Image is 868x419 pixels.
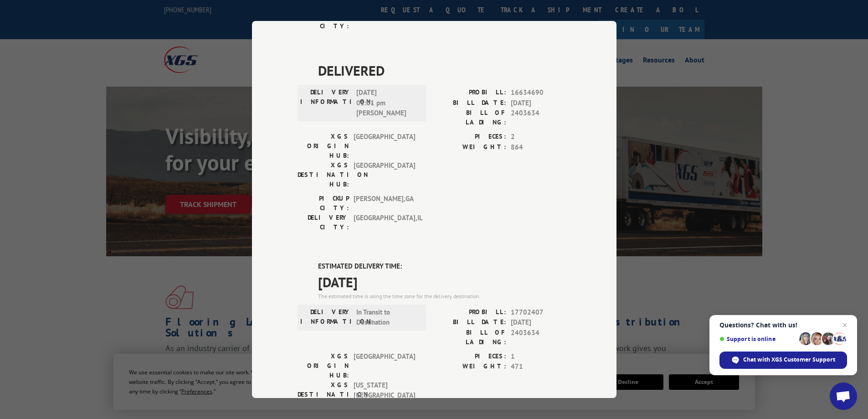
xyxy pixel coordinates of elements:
span: [GEOGRAPHIC_DATA] [354,160,415,189]
span: [DATE] [511,317,571,328]
label: DELIVERY CITY: [298,213,349,232]
div: Open chat [830,383,857,410]
span: 864 [511,142,571,153]
label: XGS ORIGIN HUB: [298,352,349,380]
label: WEIGHT: [434,142,506,153]
label: PIECES: [434,352,506,362]
label: BILL OF LADING: [434,328,506,347]
span: In Transit to Destination [356,307,418,328]
label: DELIVERY CITY: [298,12,349,31]
span: Chat with XGS Customer Support [743,356,835,364]
label: BILL OF LADING: [434,108,506,127]
label: WEIGHT: [434,362,506,372]
span: [GEOGRAPHIC_DATA] [354,132,415,160]
label: ESTIMATED DELIVERY TIME: [318,261,571,272]
span: [DATE] 01:01 pm [PERSON_NAME] [356,88,418,119]
label: BILL DATE: [434,98,506,109]
span: 471 [511,362,571,372]
span: Close chat [839,320,850,331]
span: 1 [511,352,571,362]
div: The estimated time is using the time zone for the delivery destination. [318,292,571,300]
div: Chat with XGS Customer Support [719,352,847,369]
span: [DATE] [318,272,571,292]
span: Questions? Chat with us! [719,321,847,329]
label: DELIVERY INFORMATION: [300,307,352,328]
label: PROBILL: [434,88,506,98]
span: 17702407 [511,307,571,318]
label: XGS DESTINATION HUB: [298,160,349,189]
span: 2 [511,132,571,142]
label: XGS DESTINATION HUB: [298,380,349,409]
span: 2403634 [511,328,571,347]
span: [PERSON_NAME] , GA [354,194,415,213]
label: PIECES: [434,132,506,142]
span: Support is online [719,336,796,342]
span: [GEOGRAPHIC_DATA] , NV [354,12,415,31]
span: [GEOGRAPHIC_DATA] [354,352,415,380]
span: 2403634 [511,108,571,127]
label: XGS ORIGIN HUB: [298,132,349,160]
span: DELIVERED [318,60,571,81]
label: PICKUP CITY: [298,194,349,213]
span: [DATE] [511,98,571,109]
span: [GEOGRAPHIC_DATA] , IL [354,213,415,232]
label: DELIVERY INFORMATION: [300,88,352,119]
span: [US_STATE][GEOGRAPHIC_DATA] [354,380,415,409]
label: BILL DATE: [434,317,506,328]
span: 16634690 [511,88,571,98]
label: PROBILL: [434,307,506,318]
